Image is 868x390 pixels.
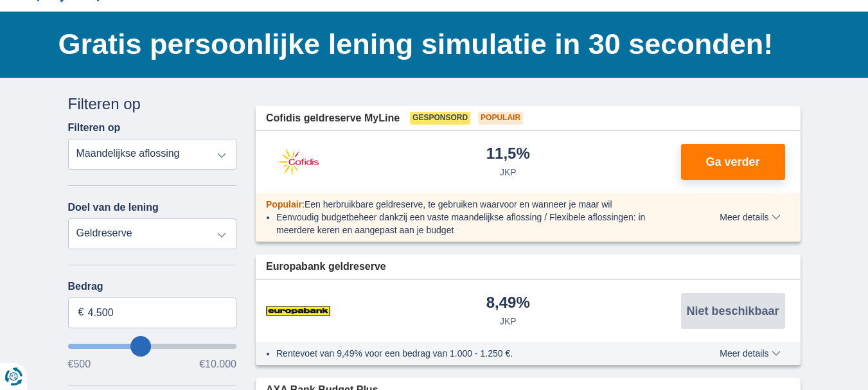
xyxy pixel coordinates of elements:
div: JKP [500,315,517,328]
label: Filteren op [68,122,121,134]
span: € [78,305,84,320]
span: Niet beschikbaar [686,305,779,317]
button: Ga verder [681,144,785,180]
span: Populair [266,199,302,209]
span: Een herbruikbare geldreserve, te gebruiken waarvoor en wanneer je maar wil [305,199,612,209]
button: Meer details [710,212,790,222]
span: Europabank geldreserve [266,260,386,274]
li: Rentevoet van 9,49% voor een bedrag van 1.000 - 1.250 €. [276,347,673,360]
h1: Gratis persoonlijke lening simulatie in 30 seconden! [58,24,801,64]
span: Meer details [720,213,780,222]
li: Eenvoudig budgetbeheer dankzij een vaste maandelijkse aflossing / Flexibele aflossingen: in meerd... [276,211,673,236]
span: €500 [68,359,91,369]
div: JKP [500,166,517,179]
div: 8,49% [486,295,530,312]
div: 11,5% [486,146,530,163]
input: wantToBorrow [68,344,237,349]
label: Bedrag [68,281,237,292]
button: Niet beschikbaar [681,293,785,329]
span: Meer details [720,349,780,358]
span: Cofidis geldreserve MyLine [266,111,400,126]
div: : [256,198,683,211]
button: Meer details [710,348,790,359]
span: Gesponsord [410,112,470,125]
span: Ga verder [705,156,759,168]
span: €10.000 [199,359,236,369]
img: product.pl.alt Europabank [266,295,330,327]
img: product.pl.alt Cofidis [266,146,330,178]
label: Doel van de lening [68,202,159,213]
div: Filteren op [68,93,237,115]
span: Populair [478,112,523,125]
